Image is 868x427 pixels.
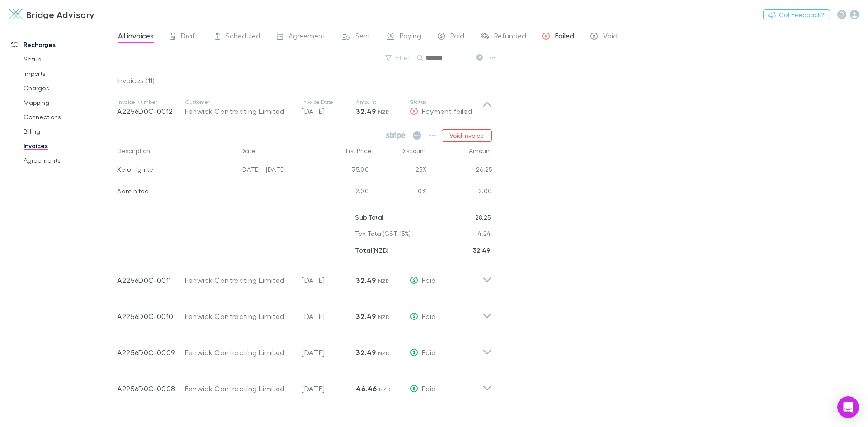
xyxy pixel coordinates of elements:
[185,347,292,358] div: Fenwick Contracting Limited
[185,275,292,286] div: Fenwick Contracting Limited
[355,246,372,254] strong: Total
[427,182,492,203] div: 2.00
[422,312,436,320] span: Paid
[185,383,292,394] div: Fenwick Contracting Limited
[185,106,292,117] div: Fenwick Contracting Limited
[450,31,464,43] span: Paid
[555,31,574,43] span: Failed
[442,129,492,142] button: Void invoice
[181,31,198,43] span: Draft
[494,31,526,43] span: Refunded
[400,31,421,43] span: Paying
[226,31,260,43] span: Scheduled
[185,99,292,106] p: Customer
[117,99,185,106] p: Invoice Number
[356,99,410,106] p: Amount
[373,182,427,203] div: 0%
[26,9,95,20] h3: Bridge Advisory
[410,99,482,106] p: Status
[14,66,122,81] a: Imports
[379,386,391,393] span: NZD
[110,295,499,331] div: A2256D0C-0010Fenwick Contracting Limited[DATE]32.49 NZDPaid
[117,275,185,286] p: A2256D0C-0011
[14,52,122,66] a: Setup
[117,160,233,179] div: Xero - Ignite
[14,153,122,168] a: Agreements
[110,367,499,403] div: A2256D0C-0008Fenwick Contracting Limited[DATE]46.46 NZDPaid
[475,209,491,225] p: 28.25
[237,160,318,182] div: [DATE] - [DATE]
[9,9,23,20] img: Bridge Advisory's Logo
[422,107,472,115] span: Payment failed
[117,383,185,394] p: A2256D0C-0008
[110,258,499,295] div: A2256D0C-0011Fenwick Contracting Limited[DATE]32.49 NZDPaid
[355,225,411,242] p: Tax Total (GST 15%)
[378,350,390,357] span: NZD
[427,160,492,182] div: 26.25
[117,311,185,322] p: A2256D0C-0010
[356,384,377,393] strong: 46.46
[302,106,356,117] p: [DATE]
[2,38,122,52] a: Recharges
[302,383,356,394] p: [DATE]
[185,311,292,322] div: Fenwick Contracting Limited
[117,106,185,117] p: A2256D0C-0012
[117,347,185,358] p: A2256D0C-0009
[422,384,436,393] span: Paid
[110,89,499,126] div: Invoice NumberA2256D0C-0012CustomerFenwick Contracting LimitedInvoice Date[DATE]Amount32.49 NZDSt...
[378,277,390,284] span: NZD
[422,276,436,284] span: Paid
[302,275,356,286] p: [DATE]
[477,225,491,242] p: 4.24
[355,242,389,258] p: ( NZD )
[356,348,376,357] strong: 32.49
[302,99,356,106] p: Invoice Date
[355,209,383,225] p: Sub Total
[318,182,373,203] div: 2.00
[118,31,154,43] span: All invoices
[356,276,376,285] strong: 32.49
[14,139,122,153] a: Invoices
[356,312,376,321] strong: 32.49
[763,9,830,20] button: Got Feedback?
[473,246,491,254] strong: 32.49
[14,95,122,110] a: Mapping
[318,160,373,182] div: 35.00
[302,311,356,322] p: [DATE]
[422,348,436,357] span: Paid
[110,331,499,367] div: A2256D0C-0009Fenwick Contracting Limited[DATE]32.49 NZDPaid
[378,314,390,320] span: NZD
[373,160,427,182] div: 25%
[837,396,859,418] div: Open Intercom Messenger
[14,81,122,95] a: Charges
[4,4,100,25] a: Bridge Advisory
[603,31,618,43] span: Void
[302,347,356,358] p: [DATE]
[288,31,325,43] span: Agreement
[14,124,122,139] a: Billing
[117,182,233,201] div: Admin fee
[355,31,371,43] span: Sent
[381,52,415,63] button: Filter
[356,107,376,116] strong: 32.49
[378,108,390,115] span: NZD
[14,110,122,124] a: Connections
